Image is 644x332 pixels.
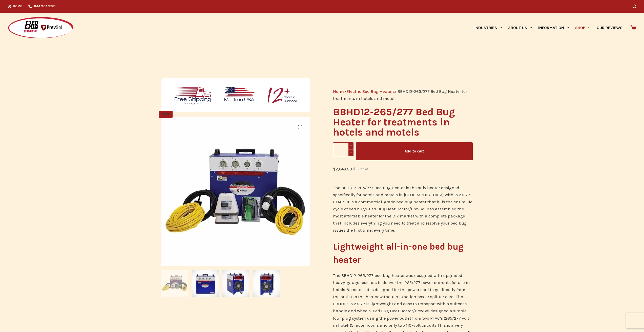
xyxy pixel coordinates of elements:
span: $ [333,166,336,171]
a: Electric Bed Bug Heaters [346,89,395,94]
a: View full-screen image gallery [295,122,305,132]
img: Prevsol/Bed Bug Heat Doctor [8,17,74,39]
span: $ [353,167,356,171]
input: Product quantity [333,142,354,156]
a: Our Reviews [593,13,626,43]
a: Information [535,13,572,43]
nav: Primary [471,13,626,43]
a: Industries [471,13,505,43]
span: SALE [159,111,173,118]
button: Add to cart [356,142,473,160]
b: Lightweight all-in-one bed bug heater [333,241,464,265]
img: the best bed bug heaters for hotels? Our BBHD-12-265/267 [310,117,459,266]
img: Bed Bug Heat Doctor PrevSol Bed Bug Heat Treatment Equipment · Free Shipping · Treats up to 450 s... [161,117,310,266]
a: About Us [505,13,535,43]
h1: BBHD12-265/277 Bed Bug Heater for treatments in hotels and motels [333,107,472,137]
span: The BBHD12-265/277 Bed Bug Heater is the only heater designed specifically for hotels and motels ... [333,185,472,233]
a: Home [333,89,345,94]
a: the best bed bug heaters for hotels? Our BBHD-12-265/267 [310,189,459,194]
img: BBHD12-265/277 Bed Bug Heater for treatments in hotels and motels - Image 3 [222,270,249,297]
button: Search [633,5,636,8]
a: Bed Bug Heat Doctor PrevSol Bed Bug Heat Treatment Equipment · Free Shipping · Treats up to 450 s... [161,189,310,194]
nav: Breadcrumb [333,88,472,102]
a: Shop [572,13,593,43]
bdi: 2,649.00 [333,166,352,171]
bdi: 3,267.00 [353,167,369,171]
img: BBHD12-265/277 Bed Bug Heater for treatments in hotels and motels - Image 4 [253,270,280,297]
img: Bed Bug Heat Doctor PrevSol Bed Bug Heat Treatment Equipment · Free Shipping · Treats up to 450 s... [161,270,188,297]
img: the best bed bug heaters for hotels? Our BBHD-12-265/267 [192,270,219,297]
